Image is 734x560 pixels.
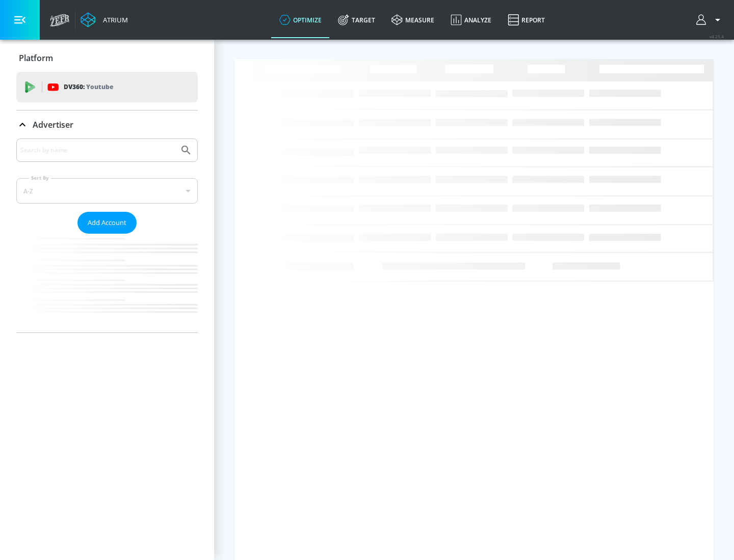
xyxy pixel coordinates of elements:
p: Youtube [86,81,113,92]
a: Target [330,2,383,38]
span: Add Account [88,217,126,229]
p: Platform [19,52,53,64]
a: Report [500,2,553,38]
a: Atrium [81,12,128,27]
div: Advertiser [16,138,198,332]
div: Atrium [99,15,128,24]
div: A-Z [16,178,198,204]
span: v 4.25.4 [710,34,724,39]
div: Platform [16,44,198,72]
p: DV360: [64,81,113,93]
p: Advertiser [33,119,73,130]
a: optimize [271,2,330,38]
label: Sort By [29,175,51,181]
button: Add Account [77,212,137,234]
div: Advertiser [16,110,198,139]
a: Analyze [442,2,500,38]
div: DV360: Youtube [16,72,198,102]
nav: list of Advertiser [16,234,198,332]
input: Search by name [20,144,175,157]
a: measure [383,2,442,38]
